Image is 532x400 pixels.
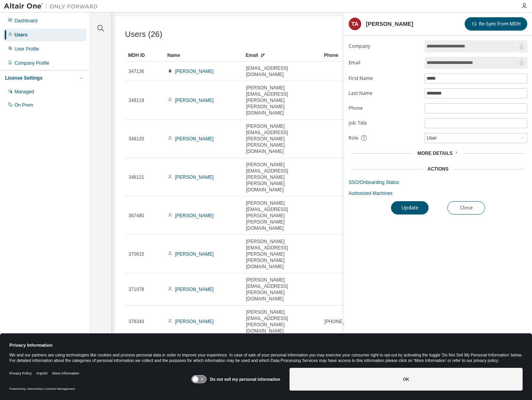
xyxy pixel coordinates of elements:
[349,43,420,49] label: Company
[246,238,317,270] span: [PERSON_NAME][EMAIL_ADDRESS][PERSON_NAME][PERSON_NAME][DOMAIN_NAME]
[14,89,34,95] div: Managed
[175,136,214,142] a: [PERSON_NAME]
[175,69,214,74] a: [PERSON_NAME]
[125,30,162,39] span: Users (26)
[417,151,452,156] span: More Details
[128,136,144,142] span: 348120
[246,162,317,193] span: [PERSON_NAME][EMAIL_ADDRESS][PERSON_NAME][PERSON_NAME][DOMAIN_NAME]
[324,318,367,325] span: [PHONE_NUMBER]
[175,251,214,257] a: [PERSON_NAME]
[425,133,527,143] div: User
[128,251,144,257] span: 370615
[175,319,214,324] a: [PERSON_NAME]
[349,190,527,196] a: Authorized Machines
[246,49,318,62] div: Email
[14,46,39,52] div: User Profile
[14,32,27,38] div: Users
[349,90,420,96] label: Last Name
[349,75,420,82] label: First Name
[5,75,42,81] div: License Settings
[175,98,214,103] a: [PERSON_NAME]
[465,17,527,31] button: Re-Sync from MDH
[349,60,420,66] label: Email
[246,65,317,78] span: [EMAIL_ADDRESS][DOMAIN_NAME]
[128,174,144,180] span: 348121
[425,134,438,142] div: User
[128,49,161,62] div: MDH ID
[349,120,420,126] label: Job Title
[175,175,214,180] a: [PERSON_NAME]
[128,286,144,293] span: 371978
[128,68,144,75] span: 347136
[349,105,420,111] label: Phone
[246,277,317,302] span: [PERSON_NAME][EMAIL_ADDRESS][PERSON_NAME][DOMAIN_NAME]
[4,2,102,10] img: Altair One
[175,213,214,218] a: [PERSON_NAME]
[14,18,38,24] div: Dashboard
[366,21,413,27] div: [PERSON_NAME]
[349,18,361,30] div: TA
[447,201,485,215] button: Close
[427,166,449,172] div: Actions
[14,102,33,108] div: On Prem
[246,85,317,116] span: [PERSON_NAME][EMAIL_ADDRESS][PERSON_NAME][PERSON_NAME][DOMAIN_NAME]
[128,318,144,325] span: 378343
[349,135,358,141] span: Role
[246,123,317,155] span: [PERSON_NAME][EMAIL_ADDRESS][PERSON_NAME][PERSON_NAME][DOMAIN_NAME]
[324,49,396,62] div: Phone
[391,201,429,215] button: Update
[349,179,527,185] a: SSO/Onboarding Status
[167,49,239,62] div: Name
[175,287,214,292] a: [PERSON_NAME]
[14,60,49,66] div: Company Profile
[128,213,144,219] span: 367480
[128,97,144,104] span: 348119
[246,200,317,231] span: [PERSON_NAME][EMAIL_ADDRESS][PERSON_NAME][PERSON_NAME][DOMAIN_NAME]
[246,309,317,334] span: [PERSON_NAME][EMAIL_ADDRESS][PERSON_NAME][DOMAIN_NAME]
